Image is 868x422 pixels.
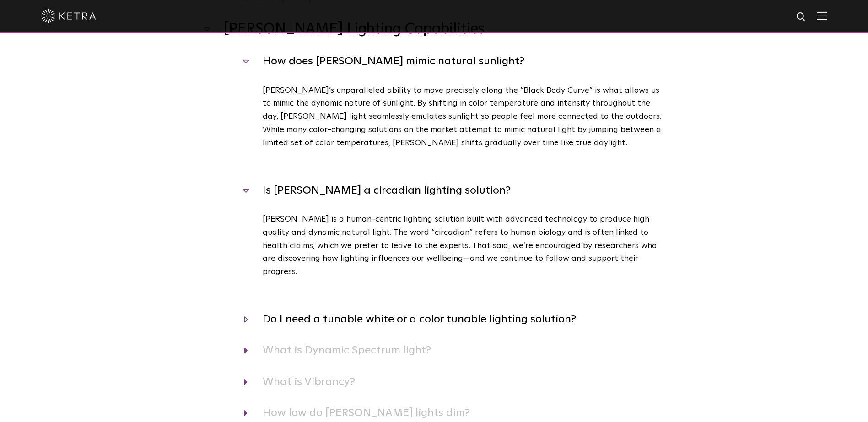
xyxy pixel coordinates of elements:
img: ketra-logo-2019-white [41,9,96,23]
h4: What is Vibrancy? [244,373,663,390]
img: search icon [796,11,807,23]
img: Hamburger%20Nav.svg [817,11,827,20]
h4: How low do [PERSON_NAME] lights dim? [244,404,663,422]
h4: What is Dynamic Spectrum light? [244,342,663,359]
p: [PERSON_NAME]’s unparalleled ability to move precisely along the “Black Body Curve” is what allow... [263,84,663,150]
h4: How does [PERSON_NAME] mimic natural sunlight? [244,53,663,70]
h4: Is [PERSON_NAME] a circadian lighting solution? [244,182,663,199]
h4: Do I need a tunable white or a color tunable lighting solution? [244,311,663,328]
p: [PERSON_NAME] is a human-centric lighting solution built with advanced technology to produce high... [263,213,663,279]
